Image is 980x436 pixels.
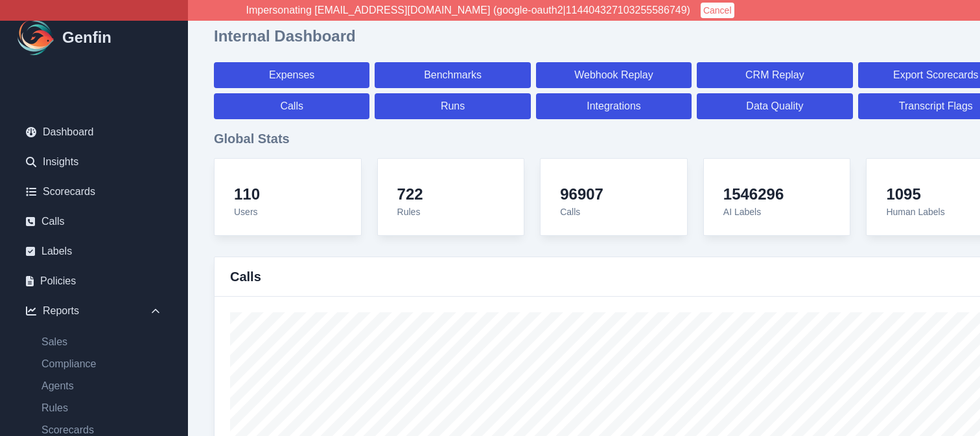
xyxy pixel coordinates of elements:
[31,334,172,350] a: Sales
[214,93,369,119] a: Calls
[536,62,692,88] a: Webhook Replay
[560,207,580,217] span: Calls
[214,26,356,47] h1: Internal Dashboard
[16,238,172,264] a: Labels
[697,93,852,119] a: Data Quality
[16,268,172,294] a: Policies
[234,185,260,204] h4: 110
[886,185,944,204] h4: 1095
[16,17,57,58] img: Logo
[886,207,944,217] span: Human Labels
[234,207,258,217] span: Users
[397,185,423,204] h4: 722
[697,62,852,88] a: CRM Replay
[723,207,761,217] span: AI Labels
[31,400,172,416] a: Rules
[723,185,784,204] h4: 1546296
[16,179,172,205] a: Scorecards
[375,62,530,88] a: Benchmarks
[701,3,734,18] button: Cancel
[375,93,530,119] a: Runs
[230,268,261,286] h3: Calls
[62,27,111,48] h1: Genfin
[16,119,172,145] a: Dashboard
[16,209,172,235] a: Calls
[536,93,692,119] a: Integrations
[560,185,603,204] h4: 96907
[214,62,369,88] a: Expenses
[397,207,421,217] span: Rules
[31,378,172,394] a: Agents
[16,149,172,175] a: Insights
[31,356,172,372] a: Compliance
[16,298,172,324] div: Reports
